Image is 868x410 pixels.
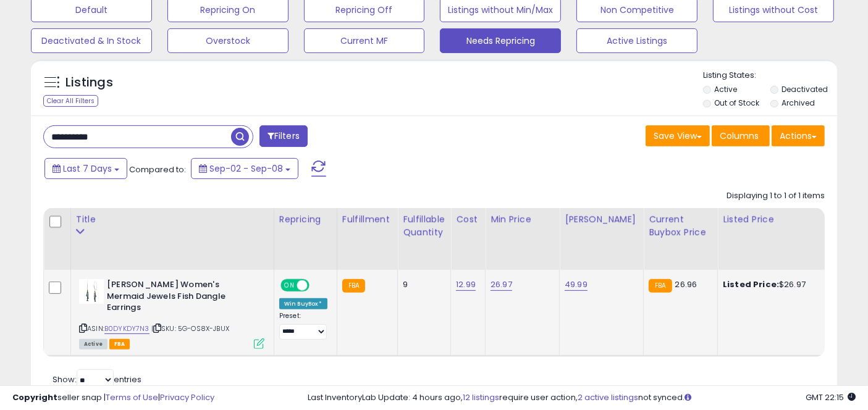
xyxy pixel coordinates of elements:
label: Out of Stock [715,98,760,108]
a: Terms of Use [106,391,158,403]
span: FBA [109,339,130,349]
button: Overstock [167,28,289,53]
span: Sep-02 - Sep-08 [209,162,283,175]
button: Save View [646,125,710,146]
div: Fulfillable Quantity [403,213,445,239]
button: Active Listings [576,28,697,53]
a: 49.99 [565,278,588,291]
label: Deactivated [782,84,828,94]
div: Current Buybox Price [649,213,712,239]
button: Current MF [304,28,425,53]
span: Compared to: [129,164,186,175]
button: Needs Repricing [440,28,561,53]
div: Preset: [279,312,327,339]
div: Last InventoryLab Update: 4 hours ago, require user action, not synced. [308,392,856,404]
div: Cost [456,213,480,226]
span: ON [282,280,297,291]
b: Listed Price: [723,278,779,290]
p: Listing States: [703,70,837,82]
span: Show: entries [53,374,141,385]
button: Columns [712,125,770,146]
div: Clear All Filters [43,95,98,107]
div: Min Price [491,213,554,226]
div: $26.97 [723,279,825,290]
span: Columns [720,130,759,142]
button: Deactivated & In Stock [31,28,152,53]
div: seller snap | | [12,392,214,404]
small: FBA [649,279,672,293]
div: Win BuyBox * [279,298,327,309]
button: Sep-02 - Sep-08 [191,158,298,179]
b: [PERSON_NAME] Women's Mermaid Jewels Fish Dangle Earrings [107,279,257,317]
span: 2025-09-17 22:15 GMT [806,391,856,403]
div: Listed Price [723,213,830,226]
a: 26.97 [491,278,512,291]
a: Privacy Policy [160,391,214,403]
h5: Listings [65,74,113,91]
span: Last 7 Days [63,162,112,175]
span: 26.96 [675,278,697,290]
a: 2 active listings [578,391,638,403]
a: B0DYKDY7N3 [104,324,150,334]
div: 9 [403,279,441,290]
button: Filters [259,125,308,147]
div: Fulfillment [342,213,392,226]
label: Archived [782,98,815,108]
div: Repricing [279,213,332,226]
span: OFF [308,280,327,291]
div: [PERSON_NAME] [565,213,638,226]
img: 31VU4TPO1RL._SL40_.jpg [79,279,104,304]
strong: Copyright [12,391,57,403]
small: FBA [342,279,365,293]
a: 12.99 [456,278,476,291]
label: Active [715,84,738,94]
button: Actions [772,125,825,146]
span: | SKU: 5G-OS8X-JBUX [151,324,229,333]
button: Last 7 Days [44,158,127,179]
div: Displaying 1 to 1 of 1 items [727,190,825,202]
div: Title [76,213,269,226]
a: 12 listings [463,391,499,403]
div: ASIN: [79,279,264,348]
span: All listings currently available for purchase on Amazon [79,339,107,349]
